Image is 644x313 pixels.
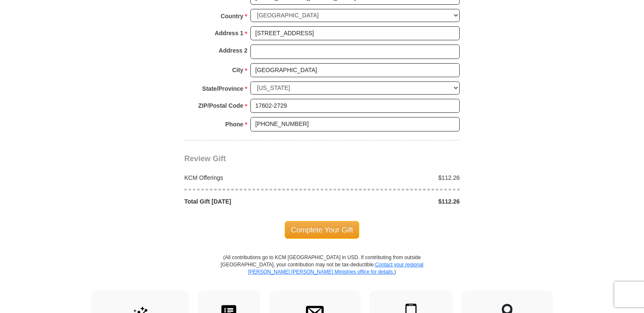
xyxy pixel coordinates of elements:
[180,197,322,206] div: Total Gift [DATE]
[184,154,226,163] span: Review Gift
[322,197,464,206] div: $112.26
[322,173,464,182] div: $112.26
[215,27,244,39] strong: Address 1
[285,221,360,239] span: Complete Your Gift
[198,100,244,112] strong: ZIP/Postal Code
[180,173,322,182] div: KCM Offerings
[219,45,247,56] strong: Address 2
[232,64,243,76] strong: City
[221,10,244,22] strong: Country
[220,254,424,291] p: (All contributions go to KCM [GEOGRAPHIC_DATA] in USD. If contributing from outside [GEOGRAPHIC_D...
[225,118,244,130] strong: Phone
[202,83,243,95] strong: State/Province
